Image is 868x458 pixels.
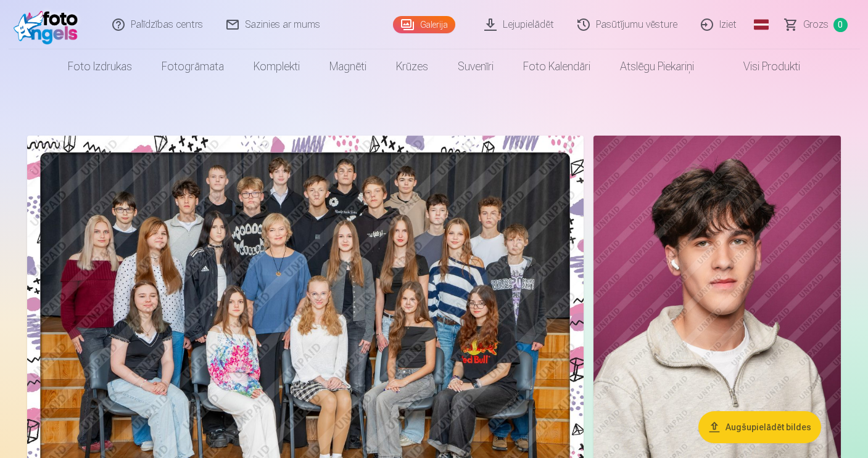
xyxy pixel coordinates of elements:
[698,411,821,443] button: Augšupielādēt bildes
[508,49,605,84] a: Foto kalendāri
[53,49,147,84] a: Foto izdrukas
[833,18,848,32] span: 0
[393,16,455,33] a: Galerija
[239,49,315,84] a: Komplekti
[315,49,381,84] a: Magnēti
[147,49,239,84] a: Fotogrāmata
[443,49,508,84] a: Suvenīri
[709,49,815,84] a: Visi produkti
[381,49,443,84] a: Krūzes
[803,17,829,32] span: Grozs
[605,49,709,84] a: Atslēgu piekariņi
[14,5,85,44] img: /fa1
